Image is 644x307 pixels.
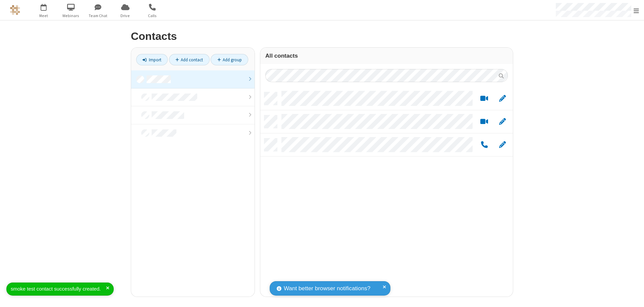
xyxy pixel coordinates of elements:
a: Import [136,54,168,65]
span: Team Chat [86,13,111,19]
span: Drive [113,13,138,19]
button: Start a video meeting [478,95,491,103]
h2: Contacts [131,30,513,42]
button: Edit [496,118,509,126]
h3: All contacts [265,53,508,59]
div: grid [260,87,513,297]
span: Meet [31,13,56,19]
a: Add contact [169,54,210,65]
button: Start a video meeting [478,118,491,126]
a: Add group [211,54,248,65]
span: Webinars [58,13,84,19]
button: Edit [496,95,509,103]
button: Edit [496,141,509,149]
span: Want better browser notifications? [284,284,370,293]
span: Calls [140,13,165,19]
img: QA Selenium DO NOT DELETE OR CHANGE [10,5,20,15]
button: Call by phone [478,141,491,149]
div: smoke test contact successfully created. [11,285,106,293]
